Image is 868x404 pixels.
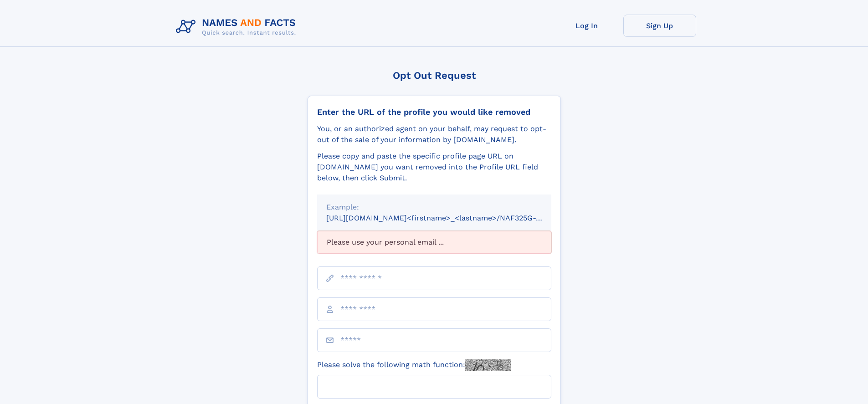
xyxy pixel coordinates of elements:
div: You, or an authorized agent on your behalf, may request to opt-out of the sale of your informatio... [317,123,551,145]
div: Example: [326,202,542,213]
small: [URL][DOMAIN_NAME]<firstname>_<lastname>/NAF325G-xxxxxxxx [326,214,569,222]
a: Sign Up [623,15,696,37]
a: Log In [550,15,623,37]
img: Logo Names and Facts [172,15,303,39]
label: Please solve the following math function: [317,359,511,371]
div: Enter the URL of the profile you would like removed [317,107,551,117]
div: Please use your personal email ... [317,231,551,254]
div: Please copy and paste the specific profile page URL on [DOMAIN_NAME] you want removed into the Pr... [317,151,551,184]
div: Opt Out Request [308,70,561,81]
